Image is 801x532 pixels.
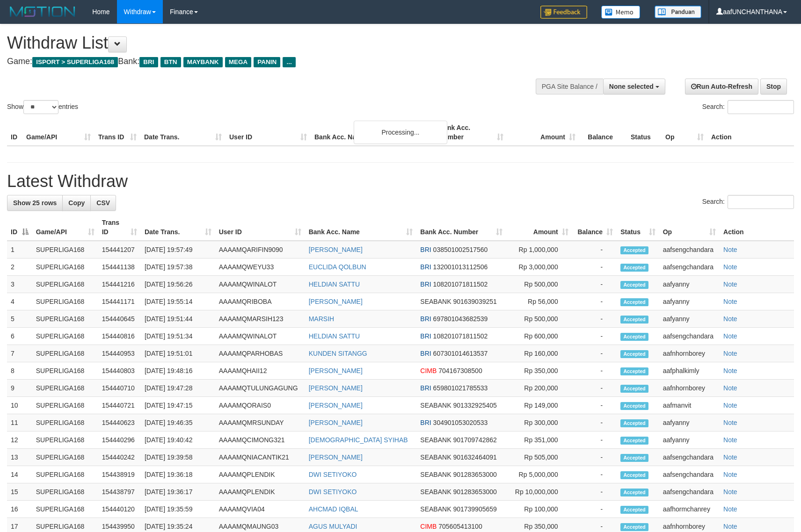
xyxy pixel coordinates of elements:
span: Accepted [620,454,648,462]
span: BRI [420,246,431,253]
a: EUCLIDA QOLBUN [309,263,366,271]
a: AHCMAD IQBAL [309,505,358,513]
a: Note [723,246,737,253]
td: [DATE] 19:51:01 [141,345,215,362]
td: - [572,380,617,397]
th: Game/API: activate to sort column ascending [32,214,98,241]
span: Copy 901283653000 to clipboard [453,488,496,496]
td: 14 [7,466,32,483]
td: SUPERLIGA168 [32,449,98,466]
a: [PERSON_NAME] [309,453,363,461]
td: [DATE] 19:47:15 [141,397,215,414]
td: AAAAMQNIACANTIK21 [215,449,305,466]
a: [PERSON_NAME] [309,419,363,426]
th: Bank Acc. Number: activate to sort column ascending [416,214,506,241]
td: AAAAMQVIA04 [215,501,305,518]
a: [PERSON_NAME] [309,367,363,374]
span: Accepted [620,489,648,496]
td: SUPERLIGA168 [32,241,98,259]
th: Bank Acc. Number [435,119,507,146]
td: aafnhornborey [659,345,720,362]
td: aafsengchandara [659,466,720,483]
span: Accepted [620,298,648,306]
td: [DATE] 19:48:16 [141,362,215,380]
th: Action [707,119,794,146]
td: [DATE] 19:51:44 [141,310,215,328]
td: - [572,241,617,259]
a: Note [723,315,737,323]
td: AAAAMQCIMONG321 [215,431,305,449]
span: Copy 038501002517560 to clipboard [433,246,488,253]
span: SEABANK [420,402,451,409]
td: AAAAMQARIFIN9090 [215,241,305,259]
span: Accepted [620,419,648,427]
a: Stop [760,79,787,94]
span: Copy 705605413100 to clipboard [438,523,482,530]
td: AAAAMQMARSIH123 [215,310,305,328]
span: SEABANK [420,453,451,461]
span: Accepted [620,471,648,479]
td: [DATE] 19:40:42 [141,431,215,449]
th: User ID: activate to sort column ascending [215,214,305,241]
label: Search: [702,100,794,114]
a: Note [723,436,737,444]
a: DWI SETIYOKO [309,471,357,478]
th: Balance: activate to sort column ascending [572,214,617,241]
span: CIMB [420,367,437,374]
a: Note [723,263,737,271]
td: aafsengchandara [659,328,720,345]
td: 154438919 [98,466,141,483]
td: SUPERLIGA168 [32,345,98,362]
td: Rp 1,000,000 [506,241,572,259]
span: None selected [609,83,654,90]
td: 154440296 [98,431,141,449]
a: Note [723,453,737,461]
td: aafyanny [659,276,720,293]
td: Rp 600,000 [506,328,572,345]
span: PANIN [254,57,280,67]
td: 154440816 [98,328,141,345]
a: Note [723,298,737,305]
input: Search: [728,195,794,209]
td: - [572,293,617,310]
td: - [572,483,617,501]
span: Accepted [620,264,648,272]
td: AAAAMQHAII12 [215,362,305,380]
td: 16 [7,501,32,518]
th: Amount [507,119,579,146]
td: aafsengchandara [659,259,720,276]
a: Run Auto-Refresh [685,79,758,94]
td: 154438797 [98,483,141,501]
td: Rp 351,000 [506,431,572,449]
td: aafnhornborey [659,380,720,397]
td: AAAAMQORAIS0 [215,397,305,414]
th: ID: activate to sort column descending [7,214,32,241]
span: Copy 659801021785533 to clipboard [433,384,488,392]
span: Copy [68,199,85,207]
th: Action [720,214,794,241]
td: - [572,259,617,276]
td: aafsengchandara [659,483,720,501]
th: Op: activate to sort column ascending [659,214,720,241]
a: [DEMOGRAPHIC_DATA] SYIHAB [309,436,408,444]
td: 154440721 [98,397,141,414]
span: CIMB [420,523,437,530]
th: Date Trans. [140,119,226,146]
a: Note [723,350,737,357]
td: Rp 500,000 [506,310,572,328]
td: Rp 300,000 [506,414,572,431]
a: Note [723,332,737,340]
td: 6 [7,328,32,345]
td: - [572,466,617,483]
span: SEABANK [420,488,451,496]
a: Note [723,488,737,496]
td: SUPERLIGA168 [32,310,98,328]
td: aafyanny [659,310,720,328]
td: SUPERLIGA168 [32,293,98,310]
img: MOTION_logo.png [7,5,78,19]
td: 2 [7,259,32,276]
td: Rp 149,000 [506,397,572,414]
span: Copy 108201071811502 to clipboard [433,280,488,288]
td: 154440953 [98,345,141,362]
td: - [572,414,617,431]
